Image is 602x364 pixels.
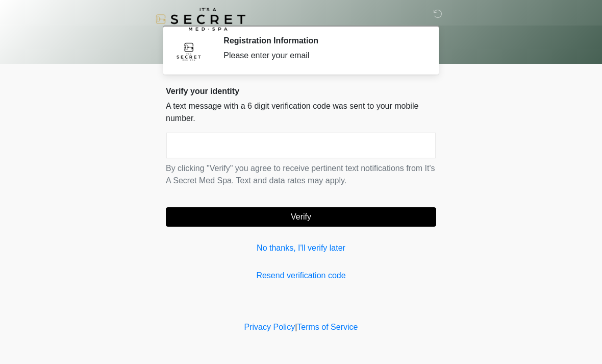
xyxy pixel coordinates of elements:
[166,270,436,282] a: Resend verification code
[173,36,204,66] img: Agent Avatar
[166,207,436,227] button: Verify
[223,50,421,62] div: Please enter your email
[297,323,358,331] a: Terms of Service
[166,100,436,125] p: A text message with a 6 digit verification code was sent to your mobile number.
[166,242,436,254] a: No thanks, I'll verify later
[156,8,245,31] img: It's A Secret Med Spa Logo
[166,162,436,187] p: By clicking "Verify" you agree to receive pertinent text notifications from It's A Secret Med Spa...
[166,86,436,96] h2: Verify your identity
[244,323,295,331] a: Privacy Policy
[223,36,421,45] h2: Registration Information
[295,323,297,331] a: |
